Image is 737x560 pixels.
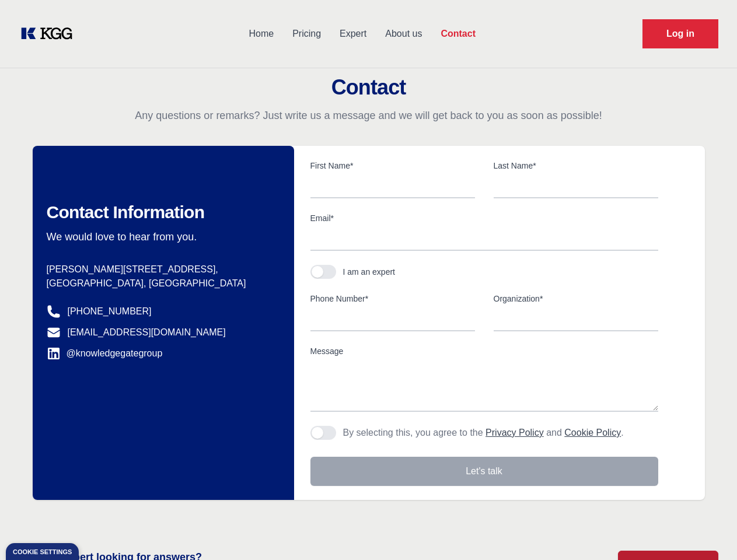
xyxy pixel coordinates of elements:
div: Cookie settings [13,549,72,555]
a: About us [376,19,431,49]
a: Pricing [283,19,330,49]
label: Email* [310,212,658,224]
a: Request Demo [642,19,718,48]
p: [GEOGRAPHIC_DATA], [GEOGRAPHIC_DATA] [47,276,275,290]
h2: Contact Information [47,202,275,223]
div: I am an expert [343,266,396,278]
a: KOL Knowledge Platform: Talk to Key External Experts (KEE) [19,24,82,43]
a: Contact [431,19,485,49]
p: By selecting this, you agree to the and . [343,426,624,440]
a: @knowledgegategroup [47,346,163,360]
a: [EMAIL_ADDRESS][DOMAIN_NAME] [68,325,226,339]
label: Organization* [494,293,658,304]
p: Any questions or remarks? Just write us a message and we will get back to you as soon as possible! [14,108,723,123]
iframe: Chat Widget [679,504,737,560]
p: [PERSON_NAME][STREET_ADDRESS], [47,262,275,276]
a: Cookie Policy [564,428,621,437]
a: Expert [330,19,376,49]
a: Privacy Policy [485,428,544,437]
h2: Contact [14,76,723,99]
label: Message [310,345,658,357]
label: First Name* [310,160,475,171]
a: [PHONE_NUMBER] [68,304,152,318]
a: Home [239,19,283,49]
label: Last Name* [494,160,658,171]
button: Let's talk [310,457,658,486]
p: We would love to hear from you. [47,230,275,244]
label: Phone Number* [310,293,475,304]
